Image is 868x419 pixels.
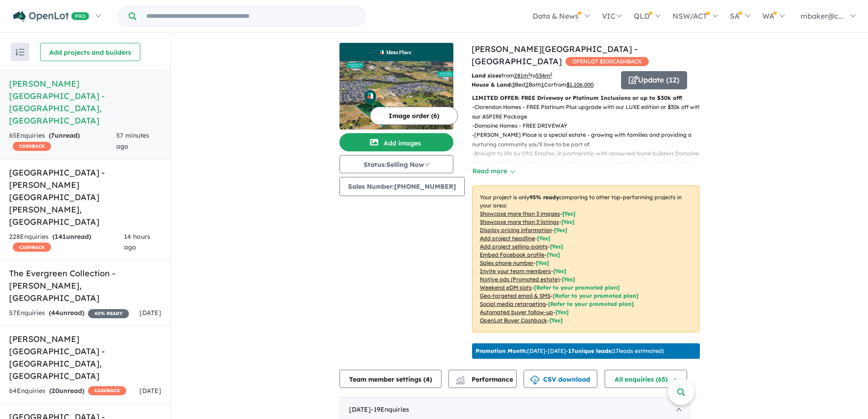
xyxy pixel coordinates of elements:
[621,71,687,89] button: Update (12)
[537,235,550,242] span: [ Yes ]
[472,103,707,121] p: - Clarendon Homes - FREE Platinum Plus upgrade with our LUXE edition or $30k off with our ASPIRE ...
[448,370,517,388] button: Performance
[52,233,91,241] strong: ( unread)
[514,72,530,79] u: 281 m
[88,309,129,318] span: 40 % READY
[512,81,515,88] u: 3
[339,61,453,129] img: Alma Place Estate - Oakville
[553,268,566,274] span: [ Yes ]
[51,309,59,317] span: 44
[426,375,430,383] span: 4
[139,309,161,317] span: [DATE]
[476,347,664,355] p: [DATE] - [DATE] - ( 17 leads estimated)
[480,309,553,316] u: Automated buyer follow-up
[480,259,534,266] u: Sales phone number
[528,72,530,77] sup: 2
[13,243,51,252] span: CASHBACK
[547,251,560,258] span: [ Yes ]
[561,218,575,225] span: [ Yes ]
[480,235,535,242] u: Add project headline
[480,243,548,250] u: Add project selling-points
[9,78,161,127] h5: [PERSON_NAME][GEOGRAPHIC_DATA] - [GEOGRAPHIC_DATA] , [GEOGRAPHIC_DATA]
[49,387,84,395] strong: ( unread)
[51,131,55,140] span: 7
[801,11,844,21] span: mbaker@c...
[457,375,513,383] span: Performance
[138,6,363,26] input: Try estate name, suburb, builder or developer
[15,49,25,56] img: sort.svg
[339,133,453,151] button: Add images
[472,44,637,67] a: [PERSON_NAME][GEOGRAPHIC_DATA] - [GEOGRAPHIC_DATA]
[472,93,699,103] p: LIMITED OFFER: FREE Driveway or Platinum Inclusions or up to $30k off!
[339,43,453,129] a: Alma Place Estate - Oakville LogoAlma Place Estate - Oakville
[339,177,465,196] button: Sales Number:[PHONE_NUMBER]
[456,378,465,384] img: bar-chart.svg
[88,386,126,395] span: CASHBACK
[554,227,567,233] span: [ Yes ]
[534,284,620,291] span: [Refer to your promoted plan]
[480,276,560,283] u: Native ads (Promoted estate)
[480,300,546,307] u: Social media retargeting
[9,267,161,304] h5: The Evergreen Collection - [PERSON_NAME] , [GEOGRAPHIC_DATA]
[525,81,529,88] u: 2
[55,233,66,241] span: 141
[553,292,638,299] span: [Refer to your promoted plan]
[530,376,539,385] img: download icon
[370,107,458,125] button: Image order (6)
[524,370,597,388] button: CSV download
[472,80,614,89] p: Bed Bath Car from
[343,47,450,57] img: Alma Place Estate - Oakville Logo
[472,186,699,332] p: Your project is only comparing to other top-performing projects in your area: - - - - - - - - - -...
[9,333,161,382] h5: [PERSON_NAME][GEOGRAPHIC_DATA] - [GEOGRAPHIC_DATA] , [GEOGRAPHIC_DATA]
[548,300,634,307] span: [Refer to your promoted plan]
[480,210,560,217] u: Showcase more than 3 images
[550,317,563,324] span: [Yes]
[472,81,512,88] b: House & Land:
[371,405,409,414] span: - 19 Enquir ies
[562,276,575,283] span: [Yes]
[566,81,594,88] u: $ 1,106,000
[530,72,552,79] span: to
[49,131,80,140] strong: ( unread)
[9,308,129,319] div: 57 Enquir ies
[568,347,611,354] b: 17 unique leads
[541,81,544,88] u: 1
[124,233,150,252] span: 14 hours ago
[562,210,575,217] span: [ Yes ]
[480,268,551,274] u: Invite your team members
[476,347,527,354] b: Promotion Month:
[456,376,464,381] img: line-chart.svg
[49,309,84,317] strong: ( unread)
[472,166,515,176] button: Read more
[139,387,161,395] span: [DATE]
[116,131,149,150] span: 57 minutes ago
[472,149,707,177] p: - Brought to life by CPG Estates, in partnership with renowned home builders Domaine Homes and Cl...
[472,121,707,130] p: - Domaine Homes - FREE DRIVEWAY
[51,387,59,395] span: 20
[565,57,649,66] span: OPENLOT $ 200 CASHBACK
[339,370,442,388] button: Team member settings (4)
[13,142,51,151] span: CASHBACK
[13,11,89,22] img: Openlot PRO Logo White
[536,259,549,266] span: [ Yes ]
[9,232,124,253] div: 228 Enquir ies
[480,317,547,324] u: OpenLot Buyer Cashback
[555,309,569,316] span: [Yes]
[480,251,544,258] u: Embed Facebook profile
[529,194,559,201] b: 95 % ready
[9,130,116,152] div: 65 Enquir ies
[339,155,453,173] button: Status:Selling Now
[472,130,707,149] p: - [PERSON_NAME] Place is a special estate - growing with families and providing a nurturing commu...
[40,43,140,61] button: Add projects and builders
[536,72,552,79] u: 534 m
[480,284,532,291] u: Weekend eDM slots
[472,71,614,80] p: from
[480,292,550,299] u: Geo-targeted email & SMS
[605,370,687,388] button: All enquiries (65)
[550,72,552,77] sup: 2
[480,218,559,225] u: Showcase more than 3 listings
[480,227,552,233] u: Display pricing information
[9,166,161,228] h5: [GEOGRAPHIC_DATA] - [PERSON_NAME][GEOGRAPHIC_DATA][PERSON_NAME] , [GEOGRAPHIC_DATA]
[472,72,501,79] b: Land sizes
[550,243,563,250] span: [ Yes ]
